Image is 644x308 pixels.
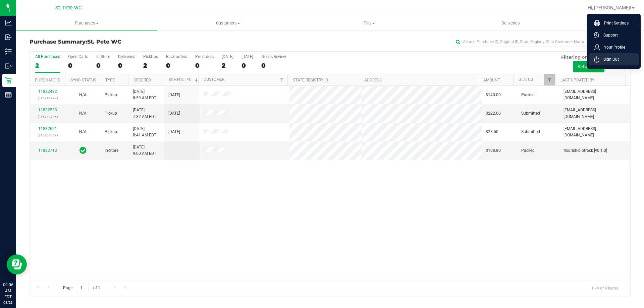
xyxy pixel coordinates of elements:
span: Not Applicable [79,129,87,134]
span: Not Applicable [79,93,87,97]
span: $108.80 [486,147,501,154]
span: Sign Out [599,56,619,63]
span: Submitted [521,110,540,117]
a: Tills [299,16,440,30]
p: 09:06 AM EDT [3,282,13,300]
p: (316748745) [34,114,61,120]
a: Sync Status [70,78,96,82]
a: 11832492 [38,89,57,94]
span: Filtering on status: [561,54,605,60]
inline-svg: Retail [5,77,12,84]
div: 2 [143,62,158,69]
a: 11832533 [38,108,57,112]
span: [DATE] 7:32 AM EDT [133,107,156,120]
div: In Store [96,54,110,59]
a: Customers [157,16,299,30]
span: $28.50 [486,129,498,135]
inline-svg: Inbound [5,34,12,41]
span: [EMAIL_ADDRESS][DOMAIN_NAME] [563,88,626,101]
span: Page of 1 [57,283,106,293]
button: N/A [79,92,87,98]
span: Submitted [521,129,540,135]
p: (316746492) [34,95,61,101]
p: (316753532) [34,132,61,138]
span: [DATE] [168,92,180,98]
span: [EMAIL_ADDRESS][DOMAIN_NAME] [563,126,626,138]
h3: Purchase Summary: [30,39,230,45]
a: Amount [483,78,500,82]
div: Deliveries [118,54,135,59]
div: 0 [195,62,214,69]
span: Deliveries [492,20,529,26]
span: Support [599,32,618,39]
span: Customers [158,20,298,26]
div: Needs Review [261,54,286,59]
span: Not Applicable [79,111,87,116]
span: Print Settings [600,20,629,26]
button: N/A [79,110,87,117]
inline-svg: Inventory [5,48,12,55]
a: Type [105,78,115,82]
span: [EMAIL_ADDRESS][DOMAIN_NAME] [563,107,626,120]
span: [DATE] 9:00 AM EDT [133,144,156,157]
div: Open Carts [68,54,88,59]
span: flourish-biotrack [v0.1.0] [563,147,607,154]
div: Pre-orders [195,54,214,59]
span: Pickup [105,129,117,135]
div: All Purchases [35,54,60,59]
a: State Registry ID [293,78,328,82]
div: 0 [261,62,286,69]
a: Last Updated By [560,78,594,82]
span: In Sync [79,146,87,155]
span: St. Pete WC [55,5,82,11]
div: 0 [241,62,253,69]
span: Your Profile [600,44,625,51]
span: Packed [521,147,535,154]
input: 1 [77,283,89,293]
span: [DATE] 8:41 AM EDT [133,126,156,138]
span: $222.00 [486,110,501,117]
a: Scheduled [169,77,199,82]
span: Tills [299,20,439,26]
a: Ordered [133,78,151,82]
iframe: Resource center [7,254,27,274]
span: Pickup [105,92,117,98]
div: 0 [96,62,110,69]
span: Hi, [PERSON_NAME]! [588,5,631,10]
a: Customer [204,77,224,82]
a: 11832651 [38,126,57,131]
div: 2 [35,62,60,69]
span: [DATE] [168,110,180,117]
p: 08/23 [3,300,13,305]
a: 11832713 [38,148,57,153]
span: Pickup [105,110,117,117]
a: Filter [276,74,287,85]
span: [DATE] 8:59 AM EDT [133,88,156,101]
span: In-Store [105,147,118,154]
a: Purchases [16,16,157,30]
div: [DATE] [241,54,253,59]
div: 2 [222,62,233,69]
span: Packed [521,92,535,98]
div: PickUps [143,54,158,59]
inline-svg: Analytics [5,19,12,26]
span: $140.00 [486,92,501,98]
a: Status [519,77,533,82]
div: [DATE] [222,54,233,59]
span: [DATE] [168,129,180,135]
a: Filter [544,74,555,85]
th: Address [359,74,478,86]
div: 0 [118,62,135,69]
a: Purchase ID [35,78,60,82]
a: Deliveries [440,16,581,30]
inline-svg: Reports [5,91,12,98]
span: St. Pete WC [87,39,121,45]
button: Active only [573,61,604,72]
div: 0 [68,62,88,69]
button: N/A [79,129,87,135]
div: 0 [166,62,187,69]
li: Sign Out [589,53,639,65]
span: 1 - 4 of 4 items [586,283,624,293]
input: Search Purchase ID, Original ID, State Registry ID or Customer Name... [453,37,587,47]
a: Support [594,32,636,39]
